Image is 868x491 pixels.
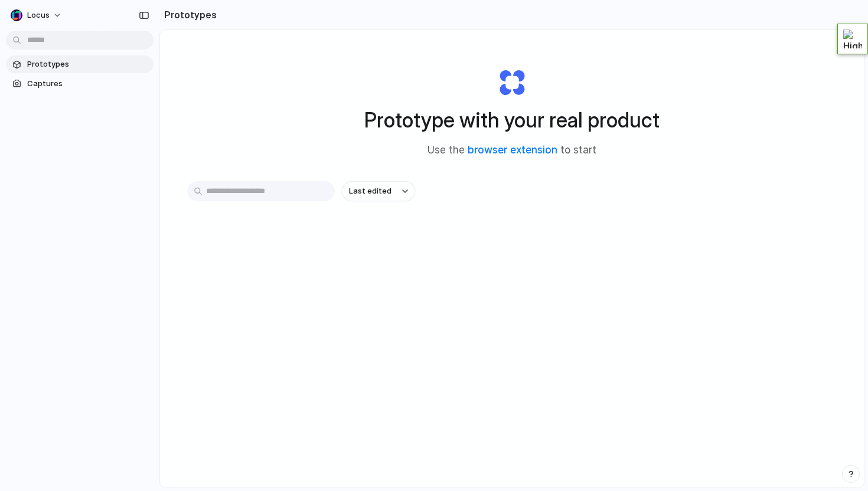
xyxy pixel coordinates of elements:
span: Locus [27,9,50,21]
button: Last edited [342,181,415,201]
span: Prototypes [27,58,149,70]
img: Highperformr Logo [843,30,862,48]
span: Captures [27,78,149,90]
a: browser extension [468,144,557,156]
button: Locus [6,6,68,25]
a: Captures [6,75,154,93]
h1: Prototype with your real product [364,104,660,136]
a: Prototypes [6,55,154,73]
span: Last edited [349,185,391,197]
span: Use the to start [428,143,596,158]
h2: Prototypes [159,8,217,22]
